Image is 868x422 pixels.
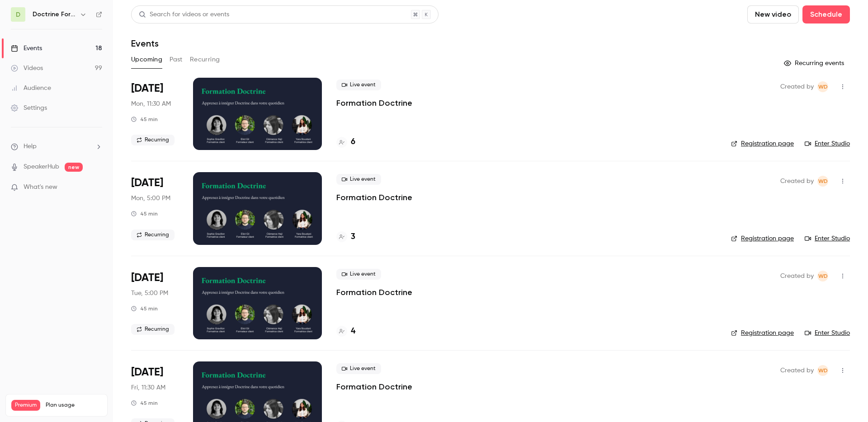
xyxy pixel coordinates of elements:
a: Formation Doctrine [336,381,412,392]
div: Settings [11,103,47,113]
h6: Doctrine Formation Avocats [33,10,76,19]
a: Registration page [731,234,794,243]
span: Webinar Doctrine [817,176,828,187]
div: Events [11,44,42,53]
div: Sep 22 Mon, 11:30 AM (Europe/Paris) [131,78,179,150]
div: 45 min [131,399,158,407]
iframe: Noticeable Trigger [91,183,102,192]
a: Enter Studio [805,328,850,338]
span: new [65,163,83,172]
span: Mon, 11:30 AM [131,99,171,108]
span: Tue, 5:00 PM [131,289,168,298]
h4: 6 [351,136,355,148]
a: SpeakerHub [24,162,59,172]
button: Recurring [190,52,220,67]
span: WD [818,271,828,281]
span: Recurring [131,230,175,240]
span: [DATE] [131,365,163,380]
span: D [16,10,20,19]
h4: 4 [351,325,355,338]
a: Formation Doctrine [336,98,412,108]
span: Premium [11,400,40,411]
span: Live event [336,174,381,185]
span: Live event [336,80,381,90]
span: WD [818,81,828,92]
div: Sep 22 Mon, 5:00 PM (Europe/Paris) [131,172,179,244]
a: 4 [336,325,355,338]
div: 45 min [131,210,158,217]
span: Created by [780,271,814,281]
span: WD [818,365,828,376]
h1: Events [131,38,159,49]
a: Enter Studio [805,139,850,148]
li: help-dropdown-opener [11,142,102,151]
a: Formation Doctrine [336,287,412,298]
a: Registration page [731,139,794,148]
a: Enter Studio [805,234,850,243]
span: Help [24,142,37,151]
a: 3 [336,231,355,243]
button: Schedule [802,5,850,23]
span: [DATE] [131,271,163,285]
a: Formation Doctrine [336,192,412,203]
a: Registration page [731,328,794,338]
span: Live event [336,269,381,280]
button: Upcoming [131,52,162,67]
span: Created by [780,81,814,92]
span: WD [818,176,828,187]
span: [DATE] [131,81,163,96]
button: New video [747,5,799,23]
span: Recurring [131,135,175,145]
span: Plan usage [46,402,102,409]
button: Past [170,52,183,67]
div: Sep 23 Tue, 5:00 PM (Europe/Paris) [131,267,179,339]
div: 45 min [131,116,158,123]
a: 6 [336,136,355,148]
span: Webinar Doctrine [817,271,828,281]
span: Webinar Doctrine [817,81,828,92]
div: Search for videos or events [139,10,229,19]
div: 45 min [131,305,158,312]
span: Recurring [131,324,175,335]
span: [DATE] [131,176,163,190]
div: Audience [11,84,51,93]
div: Videos [11,64,43,73]
span: Mon, 5:00 PM [131,194,170,203]
span: Fri, 11:30 AM [131,383,165,392]
span: Live event [336,363,381,374]
span: Created by [780,365,814,376]
span: Webinar Doctrine [817,365,828,376]
button: Recurring events [780,56,850,70]
span: Created by [780,176,814,187]
h4: 3 [351,231,355,243]
span: What's new [24,183,57,192]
